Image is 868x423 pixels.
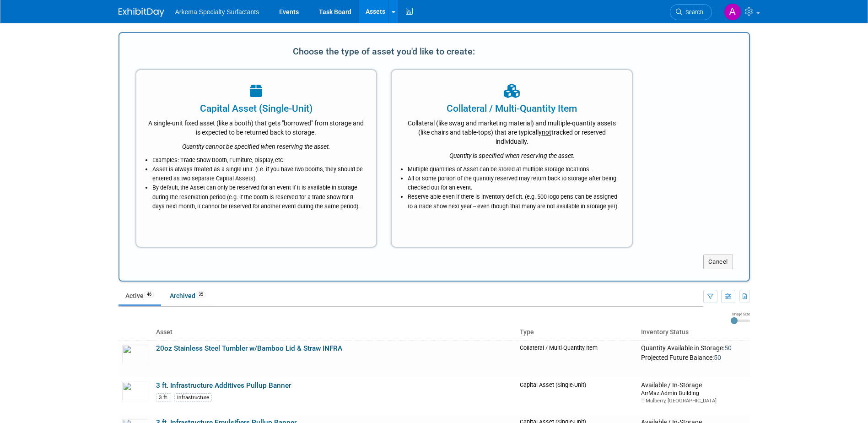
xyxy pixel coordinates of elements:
th: Type [516,325,638,340]
th: Asset [152,325,516,340]
div: Infrastructure [174,393,212,402]
li: Reserve-able even if there is inventory deficit. (e.g. 500 logo pens can be assigned to a trade s... [408,192,620,211]
span: Arkema Specialty Surfactants [175,8,259,16]
div: Collateral / Multi-Quantity Item [403,102,620,115]
li: By default, the Asset can only be reserved for an event if it is available in storage during the ... [152,183,365,211]
div: Available / In-Storage [641,381,746,390]
div: Choose the type of asset you'd like to create: [135,43,633,60]
li: Asset is always treated as a single unit. (i.e. if you have two booths, they should be entered as... [152,165,365,183]
div: Projected Future Balance: [641,352,746,362]
i: Quantity is specified when reserving the asset. [449,152,575,159]
div: Image Size [731,311,750,317]
div: Capital Asset (Single-Unit) [148,102,365,115]
div: ArrMaz Admin Building [641,389,746,397]
span: not [542,129,551,136]
img: Amanda Pyatt [724,3,741,21]
a: Archived35 [163,287,213,304]
span: 50 [714,354,721,361]
a: 3 ft. Infrastructure Additives Pullup Banner [156,381,291,390]
a: Active46 [119,287,161,304]
li: Examples: Trade Show Booth, Furniture, Display, etc. [152,156,365,165]
span: 50 [724,344,732,352]
li: All or some portion of the quantity reserved may return back to storage after being checked-out f... [408,174,620,192]
td: Collateral / Multi-Quantity Item [516,340,638,378]
img: ExhibitDay [119,8,164,17]
div: Collateral (like swag and marketing material) and multiple-quantity assets (like chairs and table... [403,115,620,146]
li: Multiple quantities of Asset can be stored at multiple storage locations. [408,165,620,174]
a: Search [670,4,712,20]
span: 35 [196,291,206,298]
button: Cancel [703,255,733,269]
div: Mulberry, [GEOGRAPHIC_DATA] [641,397,746,404]
i: Quantity cannot be specified when reserving the asset. [182,143,330,150]
div: Quantity Available in Storage: [641,344,746,352]
div: A single-unit fixed asset (like a booth) that gets "borrowed" from storage and is expected to be ... [148,115,365,137]
span: 46 [144,291,154,298]
td: Capital Asset (Single-Unit) [516,378,638,415]
a: 20oz Stainless Steel Tumbler w/Bamboo Lid & Straw INFRA [156,344,342,352]
span: Search [682,9,703,16]
div: 3 ft. [156,393,171,402]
